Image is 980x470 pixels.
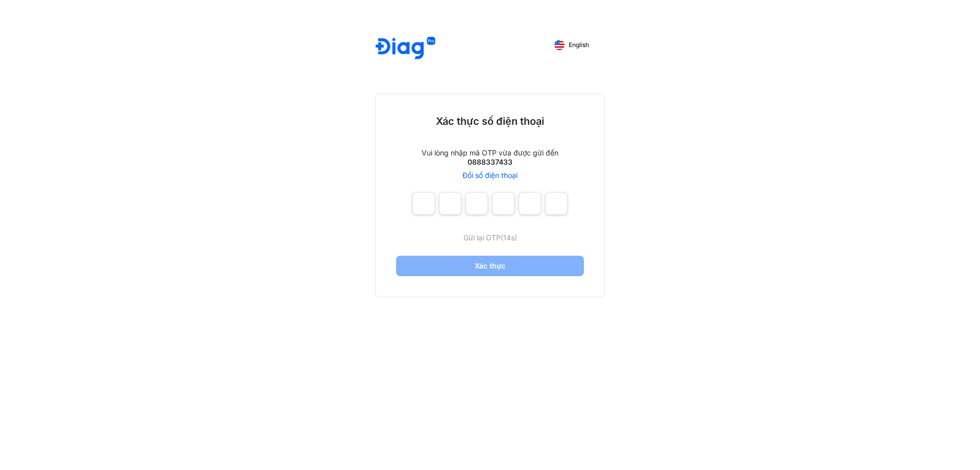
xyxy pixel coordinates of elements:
[376,37,435,61] img: logo
[396,256,584,276] button: Xác thực
[436,115,544,128] div: Xác thực số điện thoại
[462,171,518,180] a: Đổi số điện thoại
[554,40,565,50] img: English
[569,41,589,49] span: English
[547,37,596,53] button: English
[468,158,512,167] div: 0888337433
[422,148,558,158] div: Vui lòng nhập mã OTP vừa được gửi đến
